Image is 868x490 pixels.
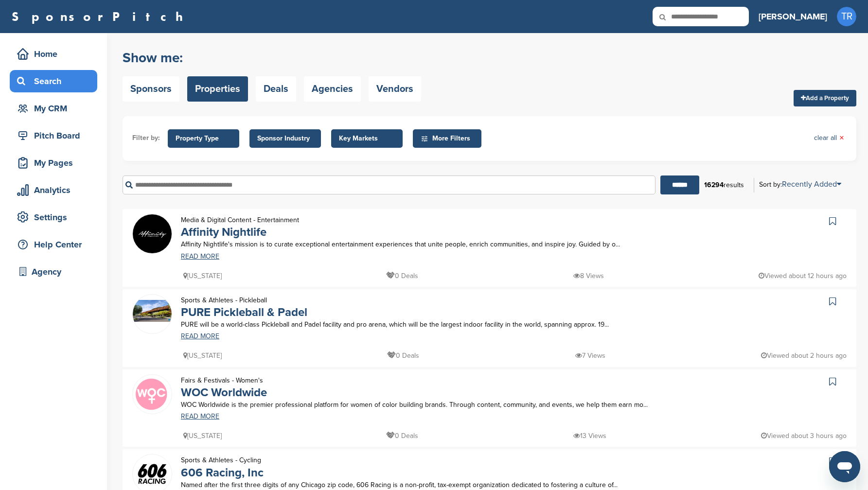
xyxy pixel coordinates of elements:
a: Agencies [304,76,361,102]
div: Agency [15,263,97,280]
p: Viewed about 12 hours ago [759,270,847,282]
a: Analytics [10,179,97,201]
p: Fairs & Festivals - Women's [181,374,267,386]
a: Properties [187,76,248,102]
a: My CRM [10,97,97,120]
a: My Pages [10,152,97,174]
span: Key Markets [339,133,395,144]
h2: Show me: [123,49,421,67]
a: Affinity Nightlife [181,225,266,239]
b: 16294 [704,181,724,189]
p: Viewed about 3 hours ago [761,430,847,442]
a: READ MORE [181,253,668,260]
span: More Filters [421,133,477,144]
div: Sort by: [759,180,841,188]
iframe: Button to launch messaging window [829,451,860,482]
h3: [PERSON_NAME] [759,10,827,23]
span: TR [837,7,856,26]
p: 0 Deals [386,430,418,442]
div: My CRM [15,100,97,117]
a: Help Center [10,233,97,256]
a: Settings [10,206,97,228]
p: WOC Worldwide is the premier professional platform for women of color building brands. Through co... [181,399,668,411]
a: clear all× [814,133,844,143]
div: Help Center [15,236,97,253]
img: Logo png high res [133,375,172,414]
a: Deals [256,76,296,102]
span: × [839,133,844,143]
a: Vendors [369,76,421,102]
a: WOC Worldwide [181,385,267,400]
p: 0 Deals [387,350,419,362]
a: 606 Racing, Inc [181,466,264,480]
a: Pitch Board [10,124,97,147]
a: Recently Added [782,179,841,189]
div: Settings [15,209,97,226]
a: PURE Pickleball & Padel [181,305,307,319]
a: [PERSON_NAME] [759,6,827,27]
p: Media & Digital Content - Entertainment [181,214,299,226]
p: 13 Views [573,430,606,442]
a: Sponsors [123,76,179,102]
p: [US_STATE] [183,430,222,442]
a: READ MORE [181,333,668,340]
p: Sports & Athletes - Pickleball [181,294,307,306]
span: Property Type [176,133,231,144]
div: Home [15,45,97,63]
p: [US_STATE] [183,350,222,362]
p: [US_STATE] [183,270,222,282]
a: Search [10,70,97,92]
p: Sports & Athletes - Cycling [181,454,264,466]
img: 526073847 18091223542710490 4021569919020331610 n [133,214,172,253]
div: Analytics [15,181,97,199]
p: 0 Deals [386,270,418,282]
p: PURE will be a world-class Pickleball and Padel facility and pro arena, which will be the largest... [181,318,668,331]
div: results [699,177,749,193]
div: Search [15,72,97,90]
p: 8 Views [573,270,604,282]
a: Home [10,43,97,65]
span: Sponsor Industry [257,133,313,144]
a: READ MORE [181,413,668,420]
a: Agency [10,261,97,283]
div: My Pages [15,154,97,172]
img: 01 entry edited [133,300,172,322]
p: Viewed about 2 hours ago [761,350,847,362]
p: 7 Views [575,350,605,362]
div: Pitch Board [15,127,97,144]
p: Affinity Nightlife's mission is to curate exceptional entertainment experiences that unite people... [181,238,668,250]
li: Filter by: [132,133,160,143]
a: SponsorPitch [12,10,189,23]
a: Add a Property [794,90,856,106]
